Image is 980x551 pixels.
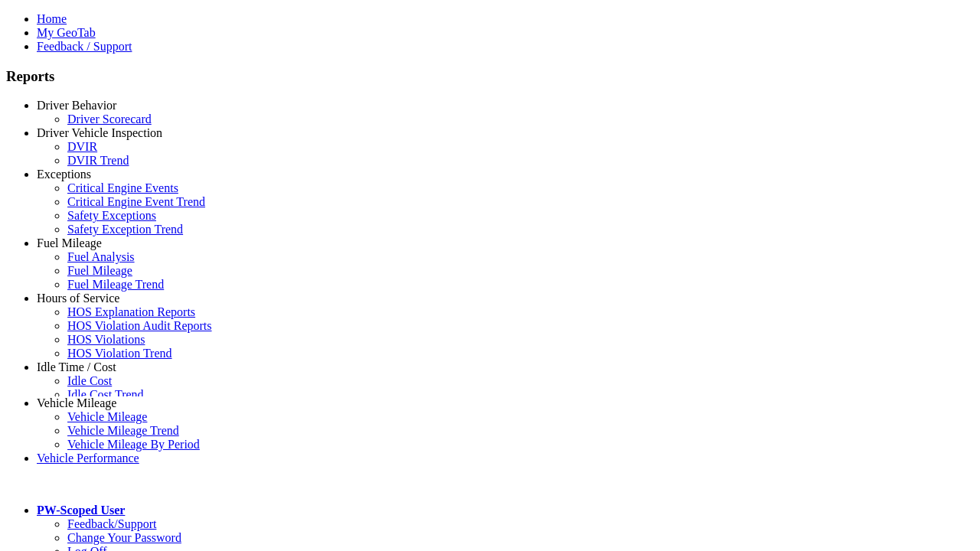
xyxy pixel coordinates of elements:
a: Idle Cost [67,374,112,387]
a: DVIR Trend [67,154,129,167]
a: PW-Scoped User [37,504,125,517]
a: DVIR [67,140,97,153]
a: Driver Scorecard [67,112,152,126]
a: Feedback / Support [37,40,132,53]
a: Idle Cost Trend [67,388,144,401]
a: Critical Engine Event Trend [67,195,205,208]
a: HOS Violation Audit Reports [67,319,212,332]
a: Safety Exception Trend [67,223,183,236]
a: Vehicle Mileage By Period [67,438,200,451]
h3: Reports [6,68,974,85]
a: Fuel Mileage [37,236,102,249]
a: Vehicle Mileage [37,396,116,409]
a: HOS Violation Trend [67,347,172,360]
a: Idle Time / Cost [37,360,116,373]
a: Fuel Analysis [67,250,135,263]
a: Driver Behavior [37,99,116,112]
a: Vehicle Mileage Trend [67,424,179,437]
a: Exceptions [37,168,91,181]
a: Home [37,12,67,25]
a: Critical Engine Events [67,181,178,194]
a: Safety Exceptions [67,209,156,222]
a: Change Your Password [67,531,181,544]
a: Hours of Service [37,292,119,305]
a: Vehicle Mileage [67,410,147,423]
a: Fuel Mileage Trend [67,278,164,291]
a: Driver Vehicle Inspection [37,126,162,139]
a: Vehicle Performance [37,452,139,465]
a: Fuel Mileage [67,264,132,277]
a: Feedback/Support [67,517,156,530]
a: HOS Explanation Reports [67,305,195,318]
a: HOS Violations [67,333,145,346]
a: My GeoTab [37,26,96,39]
